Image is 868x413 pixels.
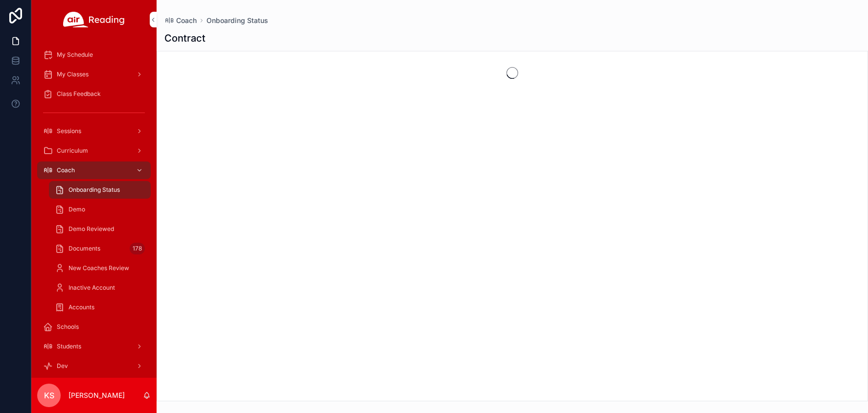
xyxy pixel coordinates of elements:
span: Dev [57,362,68,370]
a: Students [37,338,151,355]
span: KS [44,390,54,401]
a: Demo Reviewed [49,220,151,238]
span: Accounts [69,303,94,311]
a: New Coaches Review [49,259,151,277]
a: Schools [37,318,151,336]
span: Students [57,343,81,350]
a: Curriculum [37,142,151,160]
span: Demo Reviewed [69,225,114,233]
span: Coach [176,16,197,25]
a: Coach [37,161,151,179]
div: scrollable content [31,39,157,378]
a: Class Feedback [37,85,151,103]
span: Inactive Account [69,284,115,292]
span: Sessions [57,127,81,135]
a: Dev [37,357,151,375]
a: Onboarding Status [206,16,268,25]
span: New Coaches Review [69,264,129,272]
a: Demo [49,201,151,218]
span: Documents [69,245,100,252]
a: Inactive Account [49,279,151,297]
img: App logo [63,12,125,27]
span: Class Feedback [57,90,101,98]
span: My Classes [57,70,89,78]
span: My Schedule [57,51,93,59]
span: Onboarding Status [69,186,120,194]
span: Curriculum [57,147,88,155]
div: 178 [130,243,145,254]
span: Schools [57,323,79,331]
p: [PERSON_NAME] [69,390,125,400]
h1: Contract [164,31,206,45]
span: Demo [69,206,85,213]
a: Accounts [49,298,151,316]
a: Sessions [37,122,151,140]
a: My Schedule [37,46,151,64]
a: My Classes [37,66,151,83]
a: Coach [164,16,197,25]
span: Coach [57,166,75,174]
a: Onboarding Status [49,181,151,199]
a: Documents178 [49,240,151,257]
